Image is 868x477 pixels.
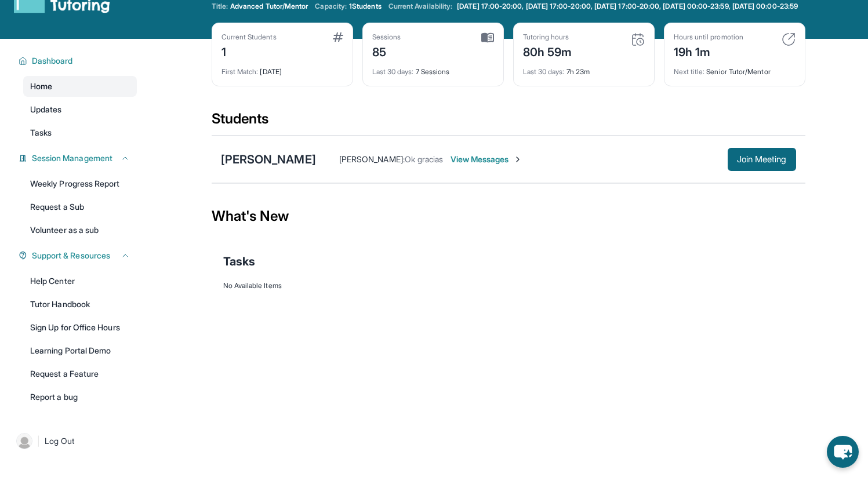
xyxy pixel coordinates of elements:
span: Session Management [32,152,112,164]
a: Request a Feature [23,363,137,384]
button: Join Meeting [728,148,796,171]
button: Dashboard [27,55,130,67]
span: [PERSON_NAME] : [339,154,405,164]
div: 80h 59m [523,42,572,60]
a: Home [23,76,137,97]
img: card [782,32,796,46]
a: Help Center [23,271,137,292]
span: Last 30 days : [372,67,414,76]
span: Tasks [223,253,255,270]
span: Title: [212,2,228,11]
div: Senior Tutor/Mentor [674,60,796,77]
div: [DATE] [221,60,343,77]
a: Tutor Handbook [23,294,137,315]
div: What's New [212,191,805,242]
a: Sign Up for Office Hours [23,317,137,338]
span: [DATE] 17:00-20:00, [DATE] 17:00-20:00, [DATE] 17:00-20:00, [DATE] 00:00-23:59, [DATE] 00:00-23:59 [457,2,798,11]
div: Hours until promotion [674,32,743,42]
div: 85 [372,42,401,60]
img: card [631,32,645,46]
a: Tasks [23,122,137,143]
span: Current Availability: [388,2,452,11]
img: user-img [16,433,32,449]
div: 19h 1m [674,42,743,60]
span: Capacity: [315,2,347,11]
button: Session Management [27,152,130,164]
a: Volunteer as a sub [23,220,137,241]
span: Join Meeting [737,156,787,163]
img: card [481,32,494,43]
a: Weekly Progress Report [23,173,137,194]
div: Students [212,110,805,135]
a: [DATE] 17:00-20:00, [DATE] 17:00-20:00, [DATE] 17:00-20:00, [DATE] 00:00-23:59, [DATE] 00:00-23:59 [455,2,800,11]
div: No Available Items [223,281,794,290]
button: chat-button [827,436,859,468]
span: | [37,434,40,448]
img: card [333,32,343,42]
div: 1 [221,42,277,60]
span: Updates [30,104,62,115]
div: Sessions [372,32,401,42]
span: View Messages [451,154,523,165]
div: Current Students [221,32,277,42]
span: Last 30 days : [523,67,565,76]
div: 7h 23m [523,60,645,77]
span: Log Out [45,435,75,447]
span: Advanced Tutor/Mentor [230,2,308,11]
div: Tutoring hours [523,32,572,42]
button: Support & Resources [27,250,130,261]
span: Ok gracias [405,154,444,164]
a: Request a Sub [23,196,137,217]
span: Tasks [30,127,52,139]
span: 1 Students [349,2,382,11]
a: |Log Out [12,428,137,454]
span: First Match : [221,67,259,76]
span: Next title : [674,67,705,76]
a: Report a bug [23,387,137,407]
a: Learning Portal Demo [23,340,137,361]
span: Home [30,81,52,92]
div: [PERSON_NAME] [221,151,316,168]
span: Support & Resources [32,250,110,261]
a: Updates [23,99,137,120]
div: 7 Sessions [372,60,494,77]
img: Chevron-Right [513,155,522,164]
span: Dashboard [32,55,73,67]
